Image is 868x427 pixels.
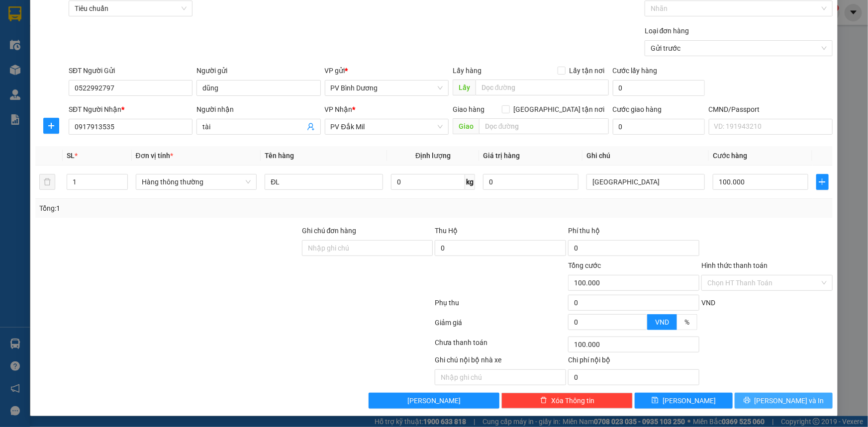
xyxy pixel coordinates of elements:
span: PV Bình Dương [331,81,443,95]
input: 0 [483,174,579,190]
div: Tổng: 1 [39,203,335,214]
span: Định lượng [415,152,451,160]
span: VND [655,318,669,326]
label: Hình thức thanh toán [701,261,768,269]
input: Cước lấy hàng [613,80,705,96]
span: [PERSON_NAME] và In [755,395,824,406]
span: Đơn vị tính [136,152,173,160]
span: save [652,397,659,405]
span: PV Đắk Mil [331,119,443,134]
input: Cước giao hàng [613,119,705,135]
div: VP gửi [325,65,449,76]
div: CMND/Passport [709,104,833,115]
span: Hàng thông thường [142,174,251,189]
div: Phụ thu [434,297,568,315]
input: VD: Bàn, Ghế [265,174,383,190]
span: Lấy tận nơi [566,65,609,76]
div: Chưa thanh toán [434,337,568,354]
input: Ghi Chú [586,174,705,190]
label: Cước lấy hàng [613,67,658,75]
div: Người gửi [196,65,320,76]
span: delete [540,397,547,405]
button: printer[PERSON_NAME] và In [735,393,833,409]
label: Cước giao hàng [613,105,662,113]
th: Ghi chú [582,146,709,166]
button: plus [43,118,59,134]
label: Loại đơn hàng [645,27,689,35]
span: Giao hàng [453,105,484,113]
span: kg [465,174,475,190]
span: plus [44,122,59,130]
span: [PERSON_NAME] [663,395,716,406]
span: Tên hàng [265,152,294,160]
span: VP Nhận [325,105,353,113]
button: delete [39,174,55,190]
span: Gửi trước [651,41,827,56]
span: Lấy hàng [453,67,482,75]
div: Phí thu hộ [568,225,699,240]
span: Tổng cước [568,261,601,269]
div: Chi phí nội bộ [568,354,699,369]
input: Nhập ghi chú [435,369,566,385]
span: % [684,318,689,326]
span: [PERSON_NAME] [407,395,461,406]
input: Dọc đường [479,118,609,134]
span: [GEOGRAPHIC_DATA] tận nơi [510,104,609,115]
span: VND [701,299,715,307]
span: Tiêu chuẩn [75,1,187,16]
span: printer [744,397,751,405]
label: Ghi chú đơn hàng [302,227,357,235]
span: Xóa Thông tin [551,395,594,406]
span: Giá trị hàng [483,152,520,160]
span: Giao [453,118,479,134]
input: Ghi chú đơn hàng [302,240,433,256]
button: [PERSON_NAME] [369,393,500,409]
div: Ghi chú nội bộ nhà xe [435,354,566,369]
span: user-add [307,123,315,131]
div: SĐT Người Gửi [69,65,193,76]
button: plus [816,174,829,190]
span: SL [67,152,75,160]
span: Lấy [453,80,476,95]
span: Thu Hộ [435,227,458,235]
span: plus [817,178,828,186]
div: SĐT Người Nhận [69,104,193,115]
span: Cước hàng [713,152,747,160]
div: Giảm giá [434,317,568,335]
button: deleteXóa Thông tin [501,393,633,409]
button: save[PERSON_NAME] [635,393,733,409]
div: Người nhận [196,104,320,115]
input: Dọc đường [476,80,609,95]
